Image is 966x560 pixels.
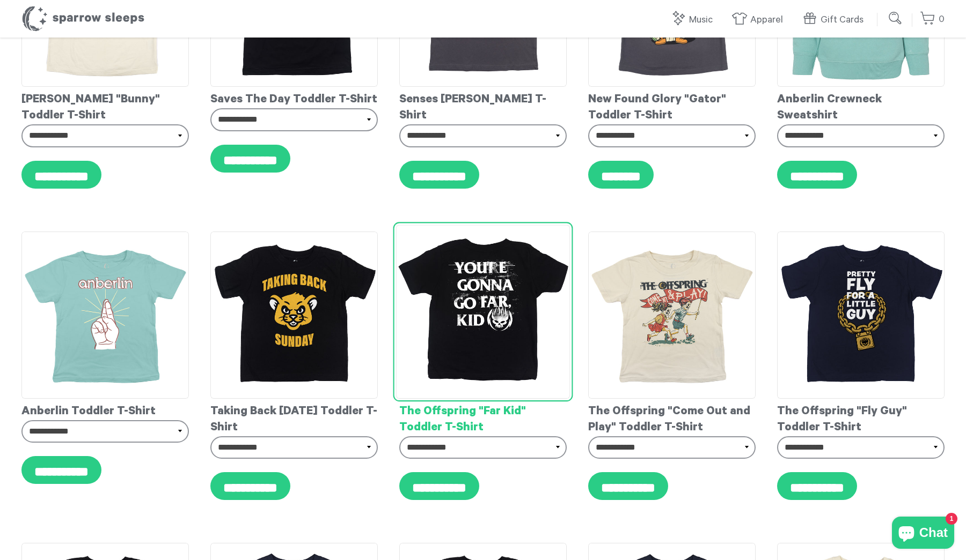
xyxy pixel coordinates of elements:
[885,8,906,29] input: Submit
[21,232,189,399] img: Anberlin_-_Fingers_Crossed_-_Toddler_T-shirt_grande.jpg
[777,399,945,436] div: The Offspring "Fly Guy" Toddler T-Shirt
[670,9,718,32] a: Music
[777,232,945,399] img: TheOffspring-PrettyFly-ToddlerT-shirt_grande.jpg
[399,87,567,124] div: Senses [PERSON_NAME] T-Shirt
[396,225,570,398] img: TheOffspring-GoFar_Back_-ToddlerT-shirt_grande.jpg
[21,87,189,124] div: [PERSON_NAME] "Bunny" Toddler T-Shirt
[920,8,945,31] a: 0
[210,87,378,108] div: Saves The Day Toddler T-Shirt
[731,9,788,32] a: Apparel
[802,9,869,32] a: Gift Cards
[399,399,567,436] div: The Offspring "Far Kid" Toddler T-Shirt
[210,232,378,399] img: TakingBackSunday-Panther-ToddlerT-shirt_grande.jpg
[588,87,756,124] div: New Found Glory "Gator" Toddler T-Shirt
[588,232,756,399] img: TheOffspring-ComeOutAndPlay-ToddlerT-shirt_grande.jpg
[210,399,378,436] div: Taking Back [DATE] Toddler T-Shirt
[889,517,957,551] inbox-online-store-chat: Shopify online store chat
[777,87,945,124] div: Anberlin Crewneck Sweatshirt
[21,399,189,420] div: Anberlin Toddler T-Shirt
[588,399,756,436] div: The Offspring "Come Out and Play" Toddler T-Shirt
[21,5,145,32] h1: Sparrow Sleeps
